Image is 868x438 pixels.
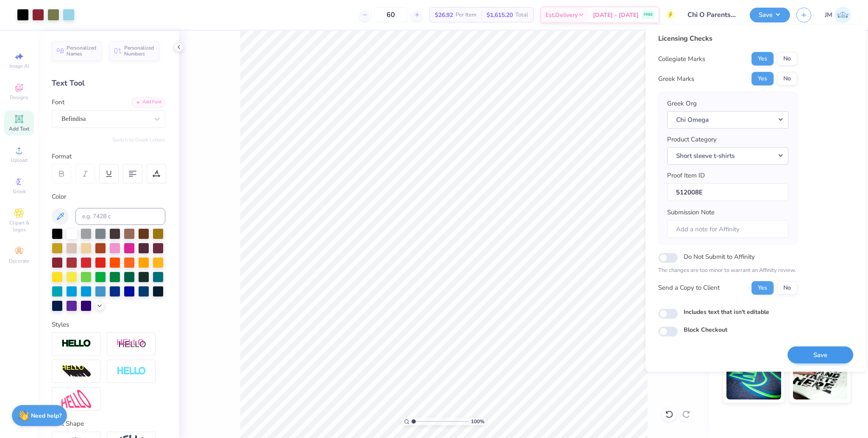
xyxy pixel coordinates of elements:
[545,11,578,19] span: Est. Delivery
[9,125,29,132] span: Add Text
[31,412,61,420] strong: Need help?
[52,192,165,202] div: Color
[13,188,26,195] span: Greek
[667,171,705,180] label: Proof Item ID
[667,111,788,128] button: Chi Omega
[10,94,28,101] span: Designs
[825,10,832,20] span: JM
[658,33,797,44] div: Licensing Checks
[117,366,146,376] img: Negative Space
[52,152,166,161] div: Format
[487,11,513,19] span: $1,615.20
[751,281,773,294] button: Yes
[61,390,91,408] img: Free Distort
[132,97,165,107] div: Add Font
[374,7,407,22] input: – –
[777,72,797,86] button: No
[52,97,64,107] label: Font
[751,72,773,86] button: Yes
[456,11,476,19] span: Per Item
[52,78,165,89] div: Text Tool
[681,6,743,23] input: Untitled Design
[835,7,851,23] img: John Michael Binayas
[750,8,790,22] button: Save
[777,281,797,294] button: No
[793,357,848,399] img: Water based Ink
[4,219,34,233] span: Clipart & logos
[61,339,91,349] img: Stroke
[667,99,697,108] label: Greek Org
[593,11,639,19] span: [DATE] - [DATE]
[726,357,781,399] img: Glow in the Dark Ink
[751,52,773,66] button: Yes
[11,157,28,164] span: Upload
[684,325,727,334] label: Block Checkout
[787,346,853,363] button: Save
[75,208,165,225] input: e.g. 7428 c
[658,54,705,64] div: Collegiate Marks
[117,338,146,349] img: Shadow
[644,12,653,18] span: FREE
[52,320,165,330] div: Styles
[658,266,797,275] p: The changes are too minor to warrant an Affinity review.
[667,147,788,164] button: Short sleeve t-shirts
[435,11,453,19] span: $26.92
[658,283,720,293] div: Send a Copy to Client
[52,419,165,429] div: Text Shape
[667,135,717,144] label: Product Category
[67,45,97,57] span: Personalized Names
[112,136,165,143] button: Switch to Greek Letters
[471,418,484,425] span: 100 %
[658,74,694,83] div: Greek Marks
[515,11,528,19] span: Total
[825,7,851,23] a: JM
[124,45,154,57] span: Personalized Numbers
[9,63,29,69] span: Image AI
[61,365,91,378] img: 3d Illusion
[9,258,29,264] span: Decorate
[777,52,797,66] button: No
[684,307,769,316] label: Includes text that isn't editable
[667,208,715,217] label: Submission Note
[684,251,755,262] label: Do Not Submit to Affinity
[667,220,788,238] input: Add a note for Affinity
